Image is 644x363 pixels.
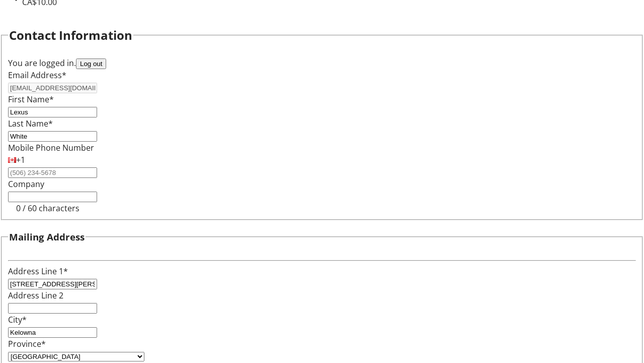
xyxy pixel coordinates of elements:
[8,327,97,338] input: City
[8,338,46,349] label: Province*
[8,57,636,69] div: You are logged in.
[76,58,106,69] button: Log out
[8,70,66,81] label: Email Address*
[8,167,97,178] input: (506) 234-5678
[8,290,63,301] label: Address Line 2
[16,203,79,214] tr-character-limit: 0 / 60 characters
[8,314,27,325] label: City*
[8,142,94,153] label: Mobile Phone Number
[8,118,53,129] label: Last Name*
[8,279,97,289] input: Address
[9,26,132,44] h2: Contact Information
[9,230,85,244] h3: Mailing Address
[8,178,44,190] label: Company
[8,94,54,105] label: First Name*
[8,266,68,277] label: Address Line 1*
